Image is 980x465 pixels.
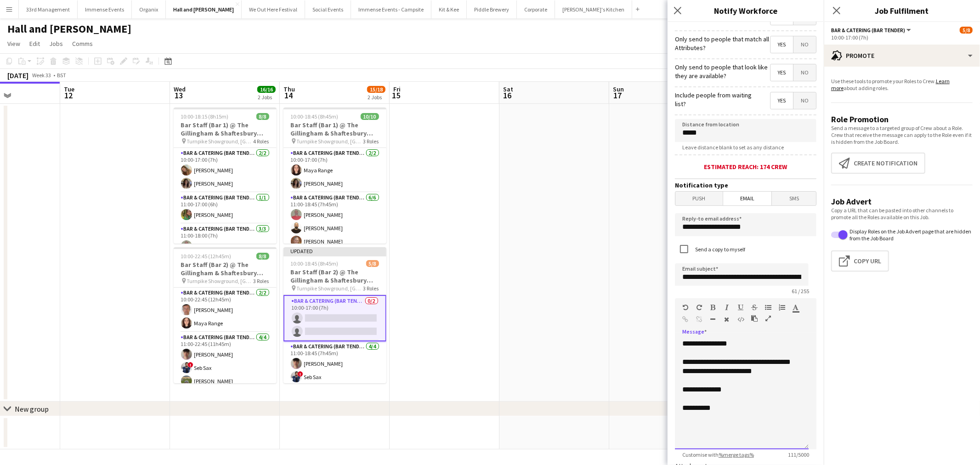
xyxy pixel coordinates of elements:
app-job-card: 10:00-22:45 (12h45m)8/8Bar Staff (Bar 2) @ The Gillingham & Shaftesbury show Turnpike Showground,... [174,247,277,383]
label: Only send to people that match all Attributes? [675,35,770,51]
h3: Notify Workforce [668,5,824,17]
span: Customise with [675,451,761,458]
button: Undo [682,304,689,311]
span: 8/8 [256,253,269,260]
span: Turnpike Showground, [GEOGRAPHIC_DATA] [187,278,254,284]
button: Redo [696,304,702,311]
span: Edit [29,40,40,48]
span: No [793,64,816,81]
div: Updated10:00-18:45 (8h45m)5/8Bar Staff (Bar 2) @ The Gillingham & Shaftesbury show Turnpike Showg... [283,247,386,383]
button: [PERSON_NAME]'s Kitchen [555,0,632,18]
div: Updated [283,247,386,255]
span: 13 [172,90,186,101]
button: Ordered List [779,304,785,311]
p: Use these tools to promote your Roles to Crew. about adding roles. [831,78,973,91]
span: 10:00-18:45 (8h45m) [291,260,339,267]
button: Organix [132,0,166,18]
button: Italic [724,304,730,311]
button: Copy Url [831,250,889,272]
app-card-role: Bar & Catering (Bar Tender)4/411:00-22:45 (11h45m)[PERSON_NAME]!Seb Sax[PERSON_NAME] [174,332,277,403]
span: 15/18 [367,86,385,93]
span: 16 [502,90,513,101]
h3: Bar Staff (Bar 1) @ The Gillingham & Shaftesbury show [283,121,386,137]
app-card-role: Bar & Catering (Bar Tender)2/210:00-17:00 (7h)Maya Range[PERSON_NAME] [283,148,386,193]
span: 5/8 [366,260,379,267]
span: Turnpike Showground, [GEOGRAPHIC_DATA] [297,285,363,292]
span: Thu [283,85,295,93]
span: 61 / 255 [784,288,816,295]
span: 111 / 5000 [781,451,816,458]
button: Create notification [831,153,925,174]
span: 4 Roles [254,138,269,145]
button: Text Color [793,304,799,311]
h3: Bar Staff (Bar 2) @ The Gillingham & Shaftesbury show [283,268,386,284]
span: 15 [392,90,401,101]
button: Underline [737,304,744,311]
h3: Bar Staff (Bar 2) @ The Gillingham & Shaftesbury show [174,261,277,277]
span: 14 [282,90,295,101]
label: Only send to people that look like they are available? [675,63,770,79]
span: Bar & Catering (Bar Tender) [831,27,905,34]
span: 5/8 [960,27,973,34]
button: Unordered List [765,304,771,311]
button: Bar & Catering (Bar Tender) [831,27,912,34]
p: Send a message to a targeted group of Crew about a Role. Crew that receive the message can apply ... [831,125,973,145]
span: No [793,36,816,53]
div: Promote [824,45,980,67]
h3: Notification type [675,181,816,189]
button: Fullscreen [765,315,771,322]
button: Immense Events - Campsite [351,0,431,18]
a: Learn more [831,78,950,91]
button: Strikethrough [751,304,758,311]
button: Corporate [517,0,555,18]
button: Clear Formatting [724,316,730,323]
span: Leave distance blank to set as any distance [675,144,791,151]
span: Yes [770,64,793,81]
a: Jobs [45,38,67,50]
span: Turnpike Showground, [GEOGRAPHIC_DATA] [297,138,363,145]
h3: Job Advert [831,196,973,207]
label: Display Roles on the Job Advert page that are hidden from the Job Board [848,228,973,242]
button: 33rd Management [19,0,78,18]
a: View [4,38,24,50]
button: Bold [710,304,716,311]
span: Week 33 [30,72,53,79]
span: 17 [612,90,624,101]
div: New group [15,404,49,414]
span: Wed [174,85,186,93]
span: Yes [770,36,793,53]
span: 12 [62,90,74,101]
span: SMS [772,192,816,205]
span: Turnpike Showground, [GEOGRAPHIC_DATA] [187,138,254,145]
h3: Role Promotion [831,114,973,125]
app-card-role: Bar & Catering (Bar Tender)4/411:00-18:45 (7h45m)[PERSON_NAME]!Seb Sax [283,341,386,413]
span: ! [298,371,303,377]
h1: Hall and [PERSON_NAME] [7,22,131,36]
span: Tue [64,85,74,93]
a: Comms [68,38,96,50]
div: 2 Jobs [368,94,385,101]
button: We Out Here Festival [242,0,305,18]
span: Comms [72,40,93,48]
button: HTML Code [737,316,744,323]
span: 10:00-18:15 (8h15m) [181,113,229,120]
span: Yes [770,92,793,109]
span: 10:00-18:45 (8h45m) [291,113,339,120]
label: Send a copy to myself [693,246,745,253]
button: Hall and [PERSON_NAME] [166,0,242,18]
app-job-card: 10:00-18:15 (8h15m)8/8Bar Staff (Bar 1) @ The Gillingham & Shaftesbury show Turnpike Showground, ... [174,108,277,244]
app-job-card: 10:00-18:45 (8h45m)10/10Bar Staff (Bar 1) @ The Gillingham & Shaftesbury show Turnpike Showground... [283,108,386,244]
span: 3 Roles [254,278,269,284]
span: 10:00-22:45 (12h45m) [181,253,232,260]
span: 3 Roles [363,285,379,292]
h3: Job Fulfilment [824,5,980,17]
span: 10/10 [361,113,379,120]
h3: Bar Staff (Bar 1) @ The Gillingham & Shaftesbury show [174,121,277,137]
label: Include people from waiting list? [675,91,760,108]
a: %merge tags% [719,451,754,458]
span: Sat [503,85,513,93]
span: 8/8 [256,113,269,120]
